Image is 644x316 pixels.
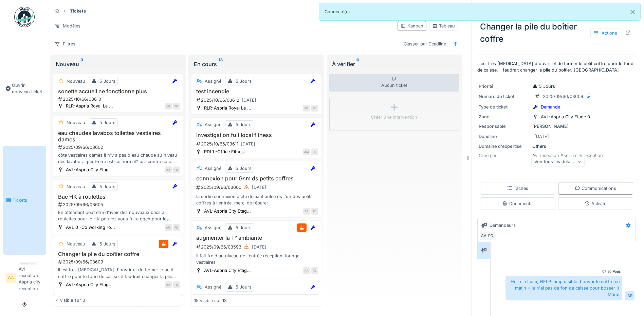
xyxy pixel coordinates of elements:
h3: investigation fuit local fitness [194,132,318,138]
div: côté vestiaires dames il n'y a pas d'eau chaude au niveau des lavabos : peut-être est-ce normal? ... [56,152,180,165]
a: AA DemandeurAvl reception Aspria city reception [6,261,43,296]
div: 2025/10/66/03610 [57,96,180,102]
div: Classer par Deadline [401,39,449,49]
div: Nouveau [67,78,85,84]
p: Il est très [MEDICAL_DATA] d'ouvrir et de fermer le petit coffre pour le fond de caisse, il faudr... [477,60,636,73]
h3: connexion pour Gsm ds petits coffres [194,175,318,182]
li: Avl reception Aspria city reception [19,261,43,295]
sup: 0 [356,60,360,68]
div: Il est très [MEDICAL_DATA] d'ouvrir et de fermer le petit coffre pour le fond de caisse, il faudr... [56,266,180,279]
div: 2025/09/66/03609 [57,259,180,265]
div: Vous [613,269,621,274]
div: PD [303,105,310,112]
div: AVL-Aspria City Etag... [204,208,251,214]
div: 5 Jours [236,284,252,290]
h3: sonette accueil ne fonctionne plus [56,88,180,95]
div: RDI 1 -Office Fitnes... [204,149,248,155]
div: Voir tous les détails [531,157,585,167]
div: Aucun ticket [329,74,459,92]
sup: 13 [218,60,223,68]
div: PD [311,267,318,274]
h3: test incendie [194,88,318,95]
div: Filtres [52,39,78,49]
div: Assigné [205,224,221,231]
div: 4 visible sur 3 [56,297,85,303]
div: Tableau [432,23,455,29]
div: Documents [502,200,533,207]
div: AVL 0 -Co working ro... [66,224,115,231]
div: 5 Jours [236,165,252,172]
div: 2025/09/66/03605 [57,201,180,208]
div: Kanban [401,23,423,29]
div: AVL-Aspria City Etage 0 [541,114,590,120]
span: Ouvrir nouveau ticket [12,82,43,95]
div: Changer la pile du boîtier coffre [477,18,636,48]
div: Priorité [479,83,530,90]
div: Zone [479,114,530,120]
a: Tickets [3,146,46,254]
div: 5 Jours [99,183,115,190]
div: En cours [194,60,318,68]
div: 5 Jours [99,119,115,126]
div: AA [479,231,489,240]
div: AVL-Aspria City Etag... [66,166,113,173]
div: Assigné [205,78,221,84]
div: PD [173,281,180,288]
div: RLR-Aspria Royal La ... [204,105,251,111]
img: Badge_color-CXgf-gQk.svg [14,7,35,27]
div: Connecté(e). [319,3,641,21]
div: Demandeurs [490,222,516,229]
div: 5 Jours [236,78,252,84]
div: AF [303,208,310,215]
div: Créer une intervention [371,114,417,120]
div: En attendant peut être d’avoir des nouveaux bacs à roulettes pour le HK pouvez vous faire qqch po... [56,209,180,222]
h3: eau chaudes lavabos toilettes vestiaires dames [56,130,180,143]
div: PD [311,208,318,215]
div: Nouveau [67,241,85,247]
div: Nouveau [67,119,85,126]
div: [DATE] [534,133,549,140]
div: Assigné [205,121,221,128]
div: 5 Jours [99,78,115,84]
div: 2025/09/66/03602 [57,144,180,151]
div: À vérifier [332,60,457,68]
div: Numéro de ticket [479,93,530,100]
div: AVL-Aspria City Etag... [66,281,113,288]
strong: Tickets [67,8,89,14]
h3: Bac HK à roulettes [56,194,180,200]
div: Others [479,143,634,150]
div: AM [165,224,172,231]
div: Activité [585,200,606,207]
div: AR [625,291,634,300]
div: AA [303,267,310,274]
div: AM [303,149,310,155]
button: Close [625,3,640,21]
div: Actions [590,28,620,38]
div: [DATE] [242,97,256,103]
sup: 3 [80,60,83,68]
div: [DATE] [252,184,266,191]
div: 5 Jours [99,241,115,247]
a: Ouvrir nouveau ticket [3,31,46,146]
span: Tickets [13,197,43,203]
div: 2025/10/66/03612 [196,96,318,104]
div: AVL-Aspria City Etag... [204,267,251,274]
div: AA [165,166,172,173]
div: Assigné [205,284,221,290]
div: PD [486,231,495,240]
li: AA [6,273,16,283]
div: Domaine d'expertise [479,143,530,150]
div: PD [173,166,180,173]
div: il fait froid au niveau de l'entrée réception, lounge vestiaires [194,253,318,265]
div: AA [165,281,172,288]
div: Communications [575,185,616,192]
div: 2025/10/66/03611 [196,140,318,148]
div: Responsable [479,123,530,130]
div: Nouveau [56,60,180,68]
h3: augmenter la T° ambiante [194,235,318,241]
div: 5 Jours [236,224,252,231]
div: Demande [541,104,560,110]
div: Modèles [52,21,84,31]
div: 15 visible sur 13 [194,297,227,304]
div: 5 Jours [532,83,555,90]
